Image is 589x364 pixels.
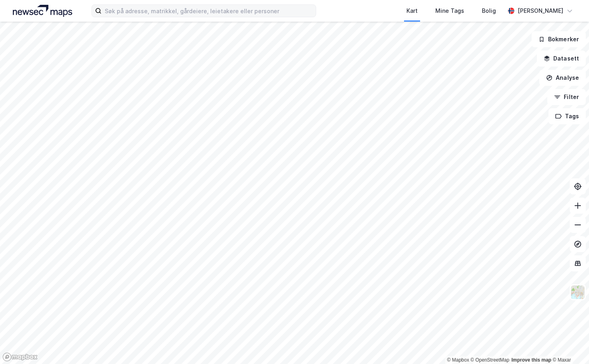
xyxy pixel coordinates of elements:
div: Kart [406,6,418,16]
input: Søk på adresse, matrikkel, gårdeiere, leietakere eller personer [102,5,316,17]
img: logo.a4113a55bc3d86da70a041830d287a7e.svg [13,5,72,17]
div: [PERSON_NAME] [518,6,563,16]
iframe: Chat Widget [549,326,589,364]
div: Bolig [482,6,496,16]
div: Mine Tags [435,6,464,16]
